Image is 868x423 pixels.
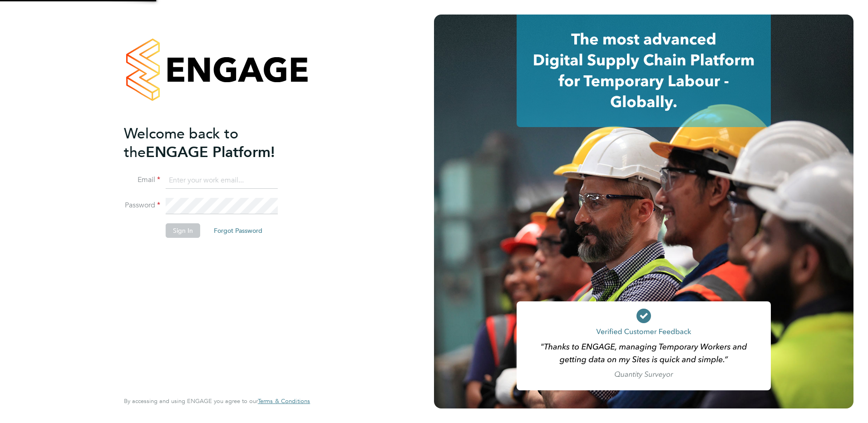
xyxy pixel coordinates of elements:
h2: ENGAGE Platform! [124,124,301,162]
button: Forgot Password [207,223,270,238]
button: Sign In [166,223,200,238]
input: Enter your work email... [166,172,278,189]
span: By accessing and using ENGAGE you agree to our [124,397,310,405]
a: Terms & Conditions [258,398,310,405]
span: Welcome back to the [124,125,238,161]
span: Terms & Conditions [258,397,310,405]
label: Password [124,201,160,210]
label: Email [124,175,160,185]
